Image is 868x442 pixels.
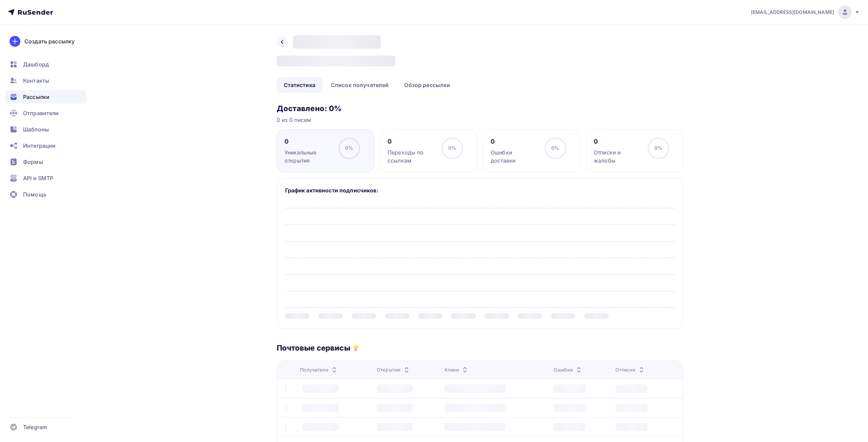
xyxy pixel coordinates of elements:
div: Ошибки [554,366,583,373]
span: Telegram [23,423,47,431]
div: Переходы по ссылкам [388,148,435,165]
div: 0 [284,138,332,146]
a: Дашборд [5,58,86,71]
a: Список получателей [324,77,396,93]
span: 0% [654,145,662,151]
h3: Доставлено: 0% [277,104,684,113]
a: Формы [5,155,86,169]
a: Шаблоны [5,123,86,136]
a: Статистика [277,77,322,93]
span: Интеграции [23,142,56,150]
div: Открытия [377,366,411,373]
h3: Почтовые сервисы [277,343,350,353]
a: Отправители [5,106,86,120]
span: [EMAIL_ADDRESS][DOMAIN_NAME] [751,9,834,16]
div: Клики [445,366,469,373]
span: 0% [345,145,353,151]
div: 0 из 0 писем [277,116,684,124]
a: Обзор рассылки [397,77,457,93]
span: Помощь [23,190,46,198]
div: Ошибки доставки [491,148,538,165]
span: Формы [23,158,43,166]
span: Дашборд [23,60,49,68]
div: Отписки [615,366,646,373]
div: 0 [491,138,538,146]
span: Контакты [23,77,49,85]
span: 0% [448,145,456,151]
div: Отписки и жалобы [594,148,642,165]
span: API и SMTP [23,174,53,182]
span: Отправители [23,109,59,117]
div: Получатели [300,366,338,373]
a: Рассылки [5,90,86,104]
span: Шаблоны [23,125,49,133]
div: 0 [388,138,435,146]
span: Рассылки [23,93,50,101]
span: 0% [551,145,559,151]
a: Контакты [5,74,86,87]
div: Уникальные открытия [284,148,332,165]
a: [EMAIL_ADDRESS][DOMAIN_NAME] [751,5,860,19]
div: 0 [594,138,642,146]
h5: График активности подписчиков: [285,186,675,194]
div: Создать рассылку [24,37,75,45]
